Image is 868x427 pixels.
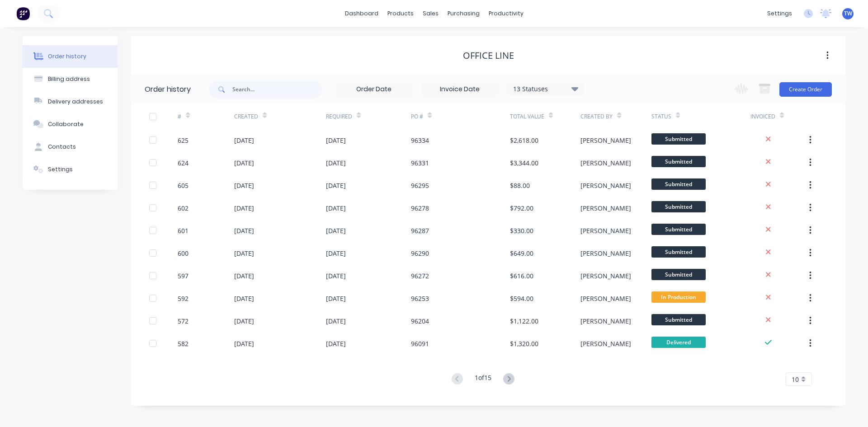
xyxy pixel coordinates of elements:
[178,158,189,168] div: 624
[510,113,544,121] div: Total Value
[484,7,528,20] div: productivity
[23,90,118,113] button: Delivery addresses
[48,75,90,83] div: Billing address
[411,271,429,281] div: 96272
[580,181,631,190] div: [PERSON_NAME]
[651,156,706,167] span: Submitted
[48,52,86,61] div: Order history
[23,68,118,90] button: Billing address
[336,83,412,96] input: Order Date
[418,7,443,20] div: sales
[234,113,258,121] div: Created
[326,203,346,213] div: [DATE]
[326,113,352,121] div: Required
[651,113,671,121] div: Status
[340,7,383,20] a: dashboard
[580,339,631,348] div: [PERSON_NAME]
[326,158,346,168] div: [DATE]
[23,113,118,136] button: Collaborate
[234,226,254,235] div: [DATE]
[508,84,584,94] div: 13 Statuses
[463,50,514,61] div: Office Line
[326,136,346,145] div: [DATE]
[411,339,429,348] div: 96091
[326,316,346,326] div: [DATE]
[326,181,346,190] div: [DATE]
[411,203,429,213] div: 96278
[326,226,346,235] div: [DATE]
[651,291,706,303] span: In Production
[326,339,346,348] div: [DATE]
[510,271,533,281] div: $616.00
[232,80,322,99] input: Search...
[510,203,533,213] div: $792.00
[510,136,538,145] div: $2,618.00
[411,226,429,235] div: 96287
[234,249,254,258] div: [DATE]
[234,104,326,129] div: Created
[326,104,411,129] div: Required
[443,7,484,20] div: purchasing
[580,294,631,303] div: [PERSON_NAME]
[178,203,189,213] div: 602
[510,339,538,348] div: $1,320.00
[234,181,254,190] div: [DATE]
[763,7,797,20] div: settings
[651,246,706,258] span: Submitted
[411,158,429,168] div: 96331
[580,158,631,168] div: [PERSON_NAME]
[48,143,76,151] div: Contacts
[779,82,832,97] button: Create Order
[411,113,423,121] div: PO #
[234,158,254,168] div: [DATE]
[580,226,631,235] div: [PERSON_NAME]
[178,316,189,326] div: 572
[580,104,651,129] div: Created By
[510,158,538,168] div: $3,344.00
[510,226,533,235] div: $330.00
[326,271,346,281] div: [DATE]
[411,104,510,129] div: PO #
[510,104,580,129] div: Total Value
[178,136,189,145] div: 625
[580,203,631,213] div: [PERSON_NAME]
[510,249,533,258] div: $649.00
[844,9,852,18] span: TW
[234,339,254,348] div: [DATE]
[580,271,631,281] div: [PERSON_NAME]
[411,249,429,258] div: 96290
[510,294,533,303] div: $594.00
[750,104,807,129] div: Invoiced
[178,181,189,190] div: 605
[411,316,429,326] div: 96204
[234,136,254,145] div: [DATE]
[178,113,181,121] div: #
[178,226,189,235] div: 601
[48,165,73,174] div: Settings
[234,294,254,303] div: [DATE]
[178,104,234,129] div: #
[326,249,346,258] div: [DATE]
[383,7,418,20] div: products
[145,84,191,95] div: Order history
[234,316,254,326] div: [DATE]
[23,45,118,68] button: Order history
[411,181,429,190] div: 96295
[16,7,30,20] img: Factory
[651,201,706,212] span: Submitted
[411,136,429,145] div: 96334
[411,294,429,303] div: 96253
[422,83,498,96] input: Invoice Date
[48,120,84,128] div: Collaborate
[580,249,631,258] div: [PERSON_NAME]
[510,316,538,326] div: $1,122.00
[651,269,706,280] span: Submitted
[178,271,189,281] div: 597
[792,375,799,384] span: 10
[750,113,775,121] div: Invoiced
[580,316,631,326] div: [PERSON_NAME]
[48,98,103,106] div: Delivery addresses
[580,113,613,121] div: Created By
[651,133,706,145] span: Submitted
[580,136,631,145] div: [PERSON_NAME]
